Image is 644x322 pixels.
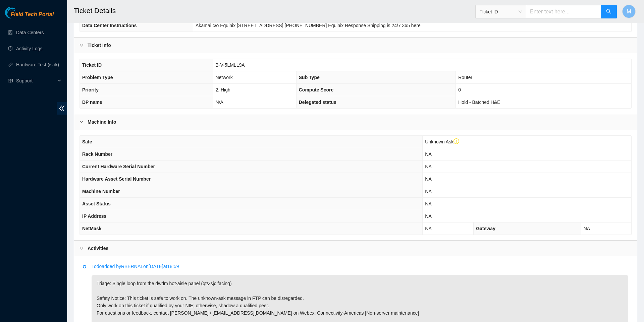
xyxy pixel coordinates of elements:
span: exclamation-circle [453,138,460,144]
span: Gateway [476,226,495,231]
span: Ticket ID [82,62,102,68]
b: Activities [88,245,108,252]
img: Akamai Technologies [5,7,34,18]
span: Data Center Instructions [82,23,137,28]
span: NA [425,201,431,206]
span: NA [425,176,431,182]
span: Hardware Asset Serial Number [82,176,151,182]
span: NA [425,226,431,231]
button: M [622,5,636,18]
span: Field Tech Portal [11,11,54,18]
a: Activity Logs [16,46,43,51]
span: NA [425,151,431,157]
span: Hold - Batched H&E [458,100,500,105]
span: Priority [82,87,99,92]
span: B-V-5LMLL9A [215,62,245,68]
span: N/A [215,100,223,105]
span: Akamai c/o Equinix [STREET_ADDRESS] [PHONE_NUMBER] Equinix Response Shipping is 24/7 365 here [196,23,421,28]
span: Network [215,75,232,80]
span: 2. High [215,87,230,92]
span: Router [458,75,472,80]
span: Problem Type [82,75,113,80]
span: NetMask [82,226,102,231]
span: Support [16,74,56,87]
span: Compute Score [299,87,333,92]
b: Ticket Info [88,42,111,49]
span: right [79,246,84,250]
span: Delegated status [299,100,336,105]
span: Unknown Ask [425,139,459,144]
a: Hardware Test (isok) [16,62,59,67]
span: search [606,9,611,15]
a: Data Centers [16,30,44,35]
div: Machine Info [74,114,637,130]
span: Rack Number [82,151,112,157]
span: Sub Type [299,75,320,80]
span: read [8,78,13,83]
span: 0 [458,87,461,92]
span: Current Hardware Serial Number [82,164,155,169]
button: search [601,5,617,18]
span: M [627,7,631,16]
span: double-left [57,102,67,115]
div: Ticket Info [74,38,637,53]
div: Activities [74,241,637,256]
span: Safe [82,139,92,144]
span: right [79,120,84,124]
span: Ticket ID [480,7,522,17]
span: NA [425,189,431,194]
span: NA [425,164,431,169]
span: DP name [82,100,102,105]
span: NA [425,213,431,219]
span: right [79,43,84,47]
span: NA [584,226,590,231]
span: Machine Number [82,189,120,194]
b: Machine Info [88,118,116,126]
p: Todo added by RBERNAL on [DATE] at 18:59 [92,263,628,270]
input: Enter text here... [526,5,601,18]
a: Akamai TechnologiesField Tech Portal [5,12,54,21]
span: IP Address [82,213,106,219]
span: Asset Status [82,201,111,206]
